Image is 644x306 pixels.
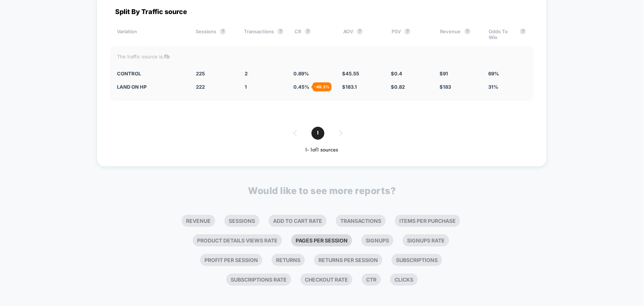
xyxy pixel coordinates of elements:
li: Signups [361,234,393,246]
div: CR [295,28,332,40]
li: Checkout Rate [300,273,352,286]
li: Revenue [182,215,215,227]
div: 69% [488,71,526,76]
li: Items Per Purchase [395,215,460,227]
span: $ 183 [440,84,451,90]
span: $ 91 [440,71,448,76]
span: 2 [245,71,248,76]
p: Would like to see more reports? [248,185,396,196]
div: Transactions [244,28,283,40]
div: Odds To Win [489,28,526,40]
span: $ 183.1 [342,84,357,90]
span: 225 [196,71,205,76]
li: Profit Per Session [200,254,262,266]
li: Sessions [224,215,259,227]
div: AOV [343,28,380,40]
button: ? [465,28,471,34]
li: Add To Cart Rate [269,215,327,227]
div: PSV [392,28,429,40]
span: 0.89 % [293,71,309,76]
li: Clicks [390,273,418,286]
button: ? [520,28,526,34]
span: $ 45.55 [342,71,359,76]
strong: fb [165,53,170,59]
div: Variation [117,28,185,40]
div: Split By Traffic source [110,8,534,16]
div: The traffic source is: [117,53,526,59]
li: Product Details Views Rate [193,234,282,246]
div: 31% [488,84,526,90]
div: CONTROL [117,71,185,76]
div: Sessions [196,28,233,40]
li: Ctr [362,273,381,286]
button: ? [404,28,410,34]
div: - 49.3 % [313,82,331,91]
button: ? [357,28,363,34]
div: Land on HP [117,84,185,90]
li: Returns [272,254,305,266]
span: 1 [245,84,247,90]
div: Revenue [440,28,478,40]
li: Returns Per Session [314,254,382,266]
button: ? [305,28,311,34]
button: ? [278,28,283,34]
span: $ 0.4 [391,71,402,76]
span: 1 [311,127,324,140]
span: 0.45 % [293,84,309,90]
li: Pages Per Session [291,234,352,246]
button: ? [220,28,226,34]
li: Subscriptions [392,254,442,266]
li: Transactions [336,215,386,227]
span: 222 [196,84,205,90]
li: Signups Rate [403,234,449,246]
div: 1 - 1 of 1 sources [110,147,534,153]
li: Subscriptions Rate [226,273,291,286]
span: $ 0.82 [391,84,405,90]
